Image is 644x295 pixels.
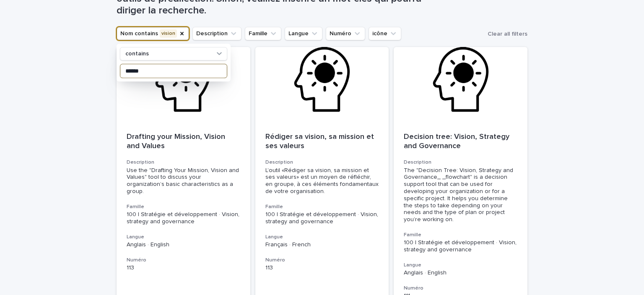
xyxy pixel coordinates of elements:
p: Rédiger sa vision, sa mission et ses valeurs [265,133,379,151]
h3: Description [127,159,240,166]
p: 113 [265,264,379,272]
h3: Numéro [127,257,240,264]
p: 100 | Stratégie et développement · Vision, strategy and governance [404,239,517,253]
p: contains [125,50,149,57]
button: Langue [285,27,322,40]
button: Famille [245,27,281,40]
span: Clear all filters [488,31,527,37]
h3: Numéro [404,285,517,292]
p: Anglais · English [404,269,517,277]
h3: Famille [127,204,240,210]
h3: Famille [404,232,517,238]
button: icône [369,27,401,40]
p: 100 | Stratégie et développement · Vision, strategy and governance [265,211,379,225]
h3: Famille [265,204,379,210]
div: The "Decision Tree: Vision, Strategy and Governance_ _flowchart" is a decision support tool that ... [404,167,517,223]
button: Nom [117,27,189,40]
p: Français · French [265,241,379,248]
div: Use the "Drafting Your Mission, Vision and Values" tool to discuss your organization’s basic char... [127,167,240,195]
p: Drafting your Mission, Vision and Values [127,133,240,151]
h3: Langue [127,234,240,240]
p: Decision tree: Vision, Strategy and Governance [404,133,517,151]
p: 113 [127,264,240,272]
p: Anglais · English [127,241,240,248]
button: Numéro [326,27,365,40]
h3: Langue [265,234,379,240]
button: Clear all filters [484,28,527,40]
div: L’outil «Rédiger sa vision, sa mission et ses valeurs» est un moyen de réfléchir, en groupe, à ce... [265,167,379,195]
h3: Langue [404,262,517,269]
h3: Description [404,159,517,166]
h3: Description [265,159,379,166]
p: 100 | Stratégie et développement · Vision, strategy and governance [127,211,240,225]
button: Description [192,27,241,40]
h3: Numéro [265,257,379,264]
